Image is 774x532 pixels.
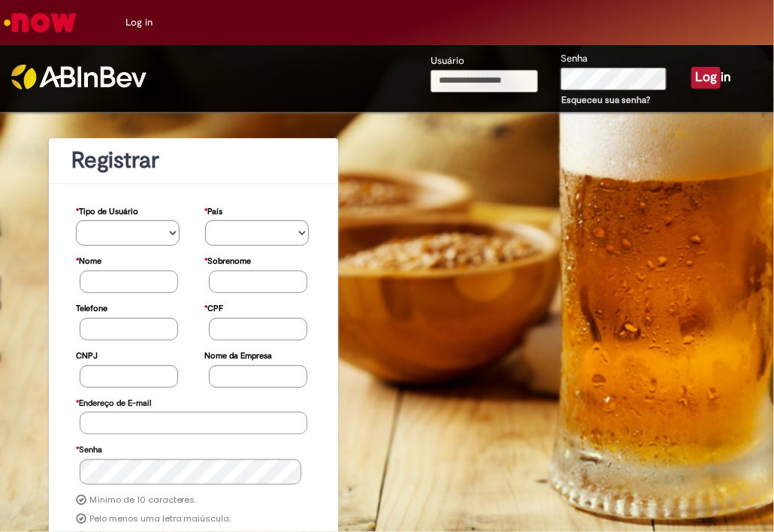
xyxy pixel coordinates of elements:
label: Endereço de E-mail [76,391,151,413]
label: País [205,199,223,221]
label: CNPJ [76,343,98,365]
h1: Registrar [71,148,316,173]
label: Telefone [76,296,107,318]
a: Esqueceu sua senha? [561,94,650,106]
label: Senha [561,52,588,66]
img: ServiceNow [2,8,79,38]
label: Usuário [431,54,464,68]
label: Mínimo de 10 caracteres. [89,494,197,506]
label: Sobrenome [205,249,252,271]
label: Pelo menos uma letra maiúscula. [89,513,231,525]
button: Log in [691,67,721,88]
label: Nome [76,249,101,271]
label: Tipo de Usuário [76,199,138,221]
label: Nome da Empresa [205,343,273,365]
img: ABInbev-white.png [11,65,147,89]
label: Senha [76,437,102,459]
label: CPF [205,296,224,318]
